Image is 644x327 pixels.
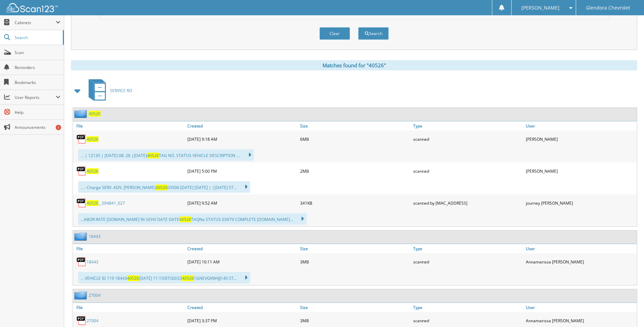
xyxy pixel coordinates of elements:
a: 40526 [87,168,98,174]
a: Created [186,121,298,131]
span: Reminders [15,65,60,70]
div: Annamarissa [PERSON_NAME] [524,255,637,269]
span: 40526 [179,217,191,222]
div: 2MB [298,164,411,178]
div: ... : Charge SERV. ADV. [PERSON_NAME] 03506 [DATE] [DATE] | |[DATE] ST... [78,181,250,193]
a: Type [411,121,524,131]
a: 27004 [87,318,98,324]
div: ... VEHICLE ID 119 18443 [DATE] 11:15/07/20/23 1GNEVGKW4JJ140 ST... [78,272,250,283]
span: [PERSON_NAME] [521,6,559,10]
img: folder2.png [74,232,89,241]
div: journey [PERSON_NAME] [524,196,637,210]
span: 40526 [127,275,139,281]
a: Created [186,244,298,253]
div: Matches found for "40526" [71,60,637,70]
div: [DATE] 9:52 AM [186,196,298,210]
a: 40526__094841_027 [87,200,125,206]
img: PDF.png [76,134,87,144]
img: scan123-logo-white.svg [7,3,58,12]
span: 40526 [147,153,159,158]
div: scanned [411,164,524,178]
img: PDF.png [76,198,87,208]
span: 40526 [155,185,167,190]
div: [PERSON_NAME] [524,132,637,146]
span: Glendora Chevrolet [586,6,630,10]
a: SERVICE RO [85,77,132,104]
span: User Reports [15,94,56,100]
div: ... | 12135 | [DATE] 08: 26 |[DATE] TAG NO. STATUS VEHICLE DESCRIPTION .... [78,149,254,161]
span: SERVICE RO [110,88,132,93]
div: [PERSON_NAME] [524,164,637,178]
div: [DATE] 9:18 AM [186,132,298,146]
span: Search [15,35,59,40]
a: File [73,303,186,312]
span: Help [15,109,60,115]
a: 27004 [89,292,100,298]
div: 341KB [298,196,411,210]
div: 6MB [298,132,411,146]
a: File [73,244,186,253]
span: 40526 [182,275,194,281]
div: ...ABOR RATE [DOMAIN_NAME] IN-SEHV DATE DATE TAQNa STATUS 03979 COMPLETE [DOMAIN_NAME]... [78,213,307,225]
div: scanned by [MAC_ADDRESS] [411,196,524,210]
img: folder2.png [74,291,89,299]
a: Size [298,303,411,312]
a: User [524,244,637,253]
a: Size [298,121,411,131]
a: Size [298,244,411,253]
a: File [73,121,186,131]
img: PDF.png [76,257,87,267]
span: Scan [15,50,60,55]
div: 1 [56,125,61,130]
span: Announcements [15,124,60,130]
a: Type [411,303,524,312]
div: 3MB [298,255,411,269]
a: User [524,121,637,131]
a: Created [186,303,298,312]
a: 40526 [89,111,100,117]
div: scanned [411,255,524,269]
a: 18443 [87,259,98,265]
img: PDF.png [76,315,87,326]
img: PDF.png [76,166,87,176]
a: 18443 [89,234,100,239]
span: 40526 [87,200,98,206]
a: Type [411,244,524,253]
span: Cabinets [15,20,56,25]
button: Search [358,27,389,40]
div: [DATE] 10:11 AM [186,255,298,269]
button: Clear [319,27,350,40]
img: folder2.png [74,109,89,118]
span: Bookmarks [15,80,60,85]
a: 40526 [87,136,98,142]
div: scanned [411,132,524,146]
a: User [524,303,637,312]
div: [DATE] 5:00 PM [186,164,298,178]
